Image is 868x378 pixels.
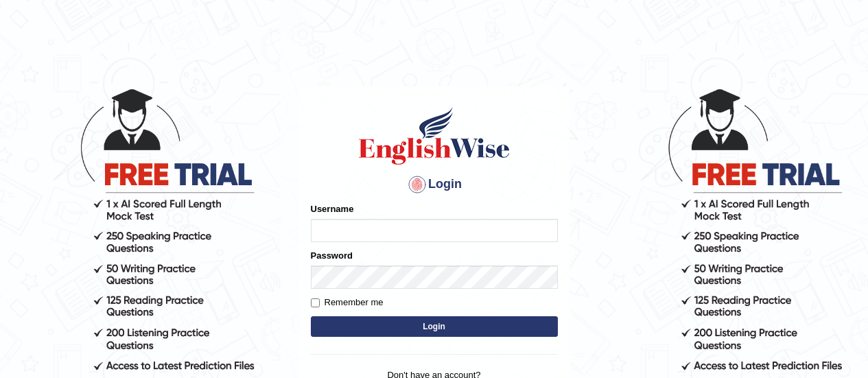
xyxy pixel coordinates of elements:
[311,296,384,309] label: Remember me
[311,298,320,307] input: Remember me
[311,249,353,262] label: Password
[356,105,513,167] img: Logo of English Wise sign in for intelligent practice with AI
[311,316,558,337] button: Login
[311,202,354,215] label: Username
[311,174,558,196] h4: Login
